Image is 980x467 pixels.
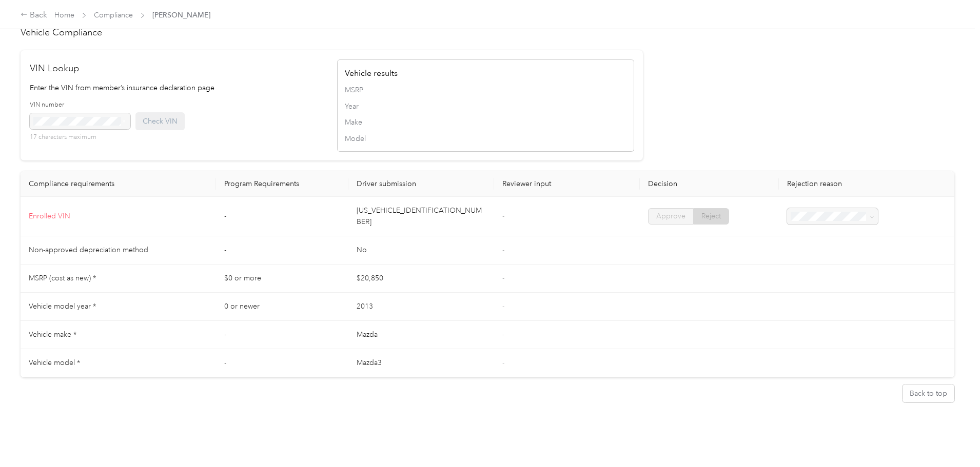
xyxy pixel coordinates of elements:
td: $0 or more [216,265,348,293]
td: - [216,197,348,236]
span: Make [345,117,626,128]
td: Vehicle model year * [21,293,216,321]
span: [PERSON_NAME] [152,10,210,21]
td: Vehicle model * [21,349,216,377]
p: Enter the VIN from member’s insurance declaration page [30,83,327,93]
span: Approve [656,212,685,220]
h2: VIN Lookup [30,62,327,75]
span: Model [345,133,626,144]
th: Decision [640,171,779,197]
span: Vehicle model * [29,358,80,367]
th: Compliance requirements [21,171,216,197]
span: MSRP (cost as new) * [29,274,96,282]
div: Back [21,9,47,22]
span: - [502,330,504,339]
td: 0 or newer [216,293,348,321]
a: Home [54,11,74,19]
td: Enrolled VIN [21,197,216,236]
span: - [502,274,504,282]
td: No [348,236,494,265]
button: Back to top [903,384,954,402]
th: Driver submission [348,171,494,197]
th: Program Requirements [216,171,348,197]
td: MSRP (cost as new) * [21,265,216,293]
span: Vehicle make * [29,330,76,339]
span: - [502,358,504,367]
span: - [502,212,504,220]
td: [US_VEHICLE_IDENTIFICATION_NUMBER] [348,197,494,236]
span: - [502,302,504,311]
a: Compliance [94,11,133,19]
span: Non-approved depreciation method [29,246,148,254]
th: Rejection reason [779,171,954,197]
span: Enrolled VIN [29,212,70,220]
td: Mazda3 [348,349,494,377]
th: Reviewer input [494,171,640,197]
h2: Vehicle Compliance [21,26,954,39]
span: Vehicle model year * [29,302,96,311]
td: Vehicle make * [21,321,216,349]
span: Year [345,101,626,112]
td: $20,850 [348,265,494,293]
span: MSRP [345,85,626,95]
td: - [216,321,348,349]
h4: Vehicle results [345,67,626,79]
td: Non-approved depreciation method [21,236,216,265]
td: 2013 [348,293,494,321]
p: 17 characters maximum [30,133,130,142]
td: - [216,349,348,377]
span: - [502,246,504,254]
td: Mazda [348,321,494,349]
label: VIN number [30,100,130,110]
iframe: Everlance-gr Chat Button Frame [923,410,980,467]
span: Reject [701,212,721,220]
td: - [216,236,348,265]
